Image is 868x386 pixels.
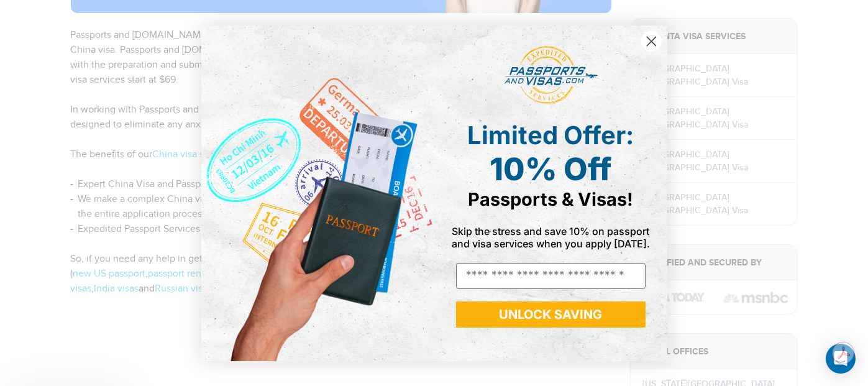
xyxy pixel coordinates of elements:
[467,120,634,150] span: Limited Offer:
[826,344,856,374] div: Open Intercom Messenger
[452,225,650,250] span: Skip the stress and save 10% on passport and visa services when you apply [DATE].
[504,46,597,104] img: passports and visas
[456,301,646,328] button: UNLOCK SAVING
[490,150,611,188] span: 10% Off
[201,25,434,361] img: de9cda0d-0715-46ca-9a25-073762a91ba7.png
[641,30,662,52] button: Close dialog
[468,188,633,210] span: Passports & Visas!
